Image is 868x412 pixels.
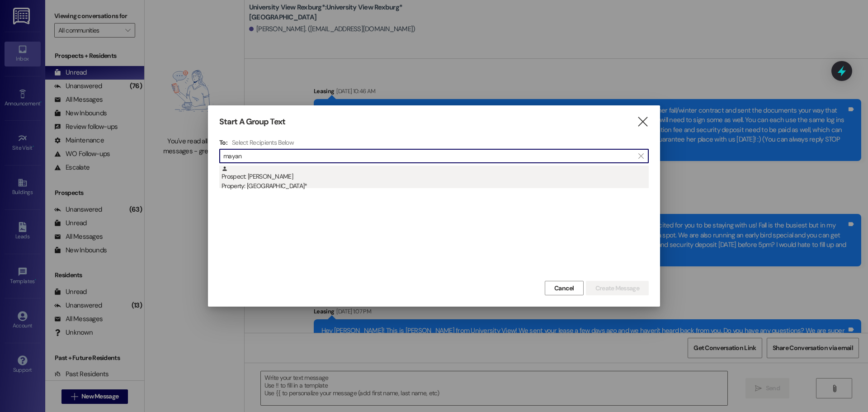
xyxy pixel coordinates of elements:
input: Search for any contact or apartment [223,150,634,162]
i:  [638,152,643,160]
h3: Start A Group Text [219,117,285,127]
span: Cancel [554,284,574,293]
button: Clear text [634,149,648,163]
div: Prospect: [PERSON_NAME]Property: [GEOGRAPHIC_DATA]* [219,166,649,188]
div: Property: [GEOGRAPHIC_DATA]* [222,181,649,191]
button: Create Message [586,281,649,295]
span: Create Message [595,284,639,293]
button: Cancel [545,281,584,295]
div: Prospect: [PERSON_NAME] [222,166,649,191]
h3: To: [219,138,227,147]
i:  [637,117,649,127]
h4: Select Recipients Below [232,138,294,147]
